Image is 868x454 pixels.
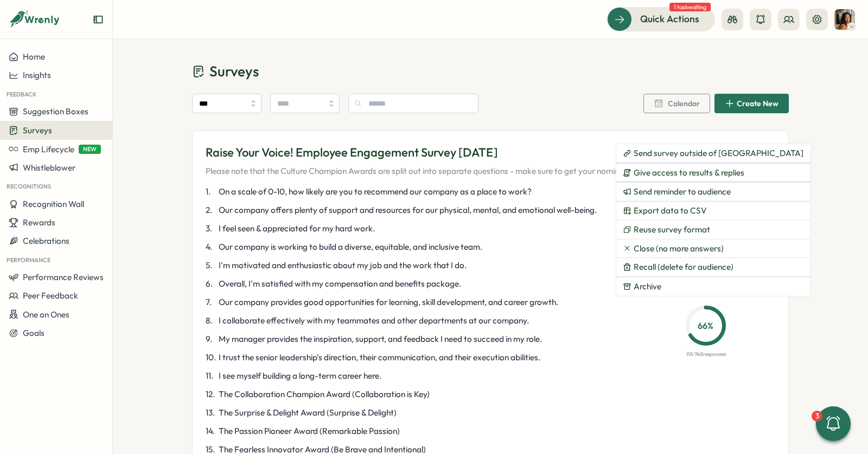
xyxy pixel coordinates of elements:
[834,9,855,30] img: Viveca Riley
[634,244,724,254] span: Close (no more answers)
[219,204,597,216] span: Our company offers plenty of support and resources for our physical, mental, and emotional well-b...
[206,260,216,271] span: 5 .
[668,100,700,107] span: Calendar
[634,225,710,235] span: Reuse survey format
[634,206,707,216] span: Export data to CSV
[219,407,397,419] span: The Surprise & Delight Award (Surprise & Delight)
[219,388,430,400] span: The Collaboration Champion Award (Collaboration is Key)
[616,183,810,201] button: Send reminder to audience
[219,370,381,382] span: I see myself building a long-term career here.
[206,315,216,327] span: 8 .
[93,14,104,25] button: Expand sidebar
[23,217,55,228] span: Rewards
[634,282,661,291] span: Archive
[616,164,810,182] button: Give access to results & replies
[206,165,739,177] p: Please note that the Culture Champion Awards are split out into separate questions - make sure to...
[209,62,259,81] span: Surveys
[219,260,467,271] span: I'm motivated and enthusiastic about my job and the work that I do.
[23,272,104,282] span: Performance Reviews
[634,148,803,158] span: Send survey outside of [GEOGRAPHIC_DATA]
[23,163,75,173] span: Whistleblower
[219,333,542,345] span: My manager provides the inspiration, support, and feedback I need to succeed in my role.
[689,319,723,333] p: 66 %
[640,12,699,26] span: Quick Actions
[816,406,851,441] button: 3
[206,425,216,437] span: 14 .
[607,7,715,31] button: Quick Actions
[812,411,822,421] div: 3
[219,315,529,327] span: I collaborate effectively with my teammates and other departments at our company.
[634,262,733,272] span: Recall (delete for audience)
[206,186,216,198] span: 1 .
[23,236,69,246] span: Celebrations
[23,144,74,154] span: Emp Lifecycle
[206,223,216,235] span: 3 .
[714,94,789,113] button: Create New
[634,187,731,197] span: Send reminder to audience
[219,352,540,364] span: I trust the senior leadership's direction, their communication, and their execution abilities.
[23,309,69,320] span: One on Ones
[23,328,44,338] span: Goals
[206,407,216,419] span: 13 .
[23,125,52,135] span: Surveys
[206,370,216,382] span: 11 .
[669,3,711,11] span: 1 task waiting
[634,168,744,178] span: Give access to results & replies
[219,241,482,253] span: Our company is working to build a diverse, equitable, and inclusive team.
[219,186,532,198] span: On a scale of 0-10, how likely are you to recommend our company as a place to work?
[206,278,216,290] span: 6 .
[23,199,84,209] span: Recognition Wall
[219,296,558,308] span: Our company provides good opportunities for learning, skill development, and career growth.
[23,106,88,116] span: Suggestion Boxes
[206,296,216,308] span: 7 .
[616,144,810,163] button: Send survey outside of [GEOGRAPHIC_DATA]
[23,70,51,80] span: Insights
[616,258,810,276] button: Recall (delete for audience)
[23,51,45,62] span: Home
[616,277,810,296] button: Archive
[206,204,216,216] span: 2 .
[219,425,400,437] span: The Passion Pioneer Award (Remarkable Passion)
[206,241,216,253] span: 4 .
[206,388,216,400] span: 12 .
[206,352,216,364] span: 10 .
[737,100,778,107] span: Create New
[616,220,810,239] button: Reuse survey format
[219,223,375,235] span: I feel seen & appreciated for my hard work.
[79,145,101,154] span: NEW
[643,94,710,113] button: Calendar
[23,290,78,301] span: Peer Feedback
[616,202,810,220] button: Export data to CSV
[206,333,216,345] span: 9 .
[206,144,739,161] p: Raise Your Voice! Employee Engagement Survey [DATE]
[219,278,461,290] span: Overall, I'm satisfied with my compensation and benefits package.
[686,350,726,359] p: 98 / 148 responses
[616,239,810,258] button: Close (no more answers)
